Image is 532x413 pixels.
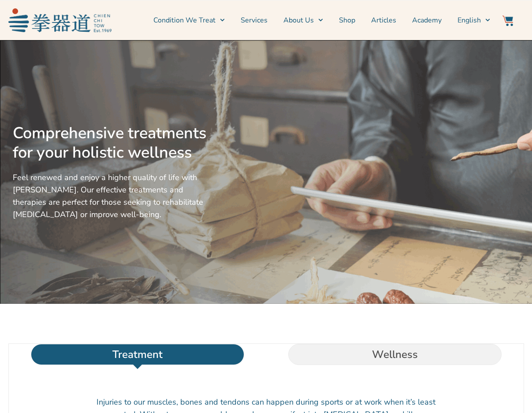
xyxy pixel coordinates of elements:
[153,9,225,31] a: Condition We Treat
[339,9,355,31] a: Shop
[116,9,491,31] nav: Menu
[371,9,396,31] a: Articles
[502,15,513,26] img: Website Icon-03
[458,9,490,31] a: Switch to English
[412,9,442,31] a: Academy
[13,124,210,162] h2: Comprehensive treatments for your holistic wellness
[283,9,323,31] a: About Us
[13,171,210,221] p: Feel renewed and enjoy a higher quality of life with [PERSON_NAME]. Our effective treatments and ...
[458,15,481,26] span: English
[241,9,268,31] a: Services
